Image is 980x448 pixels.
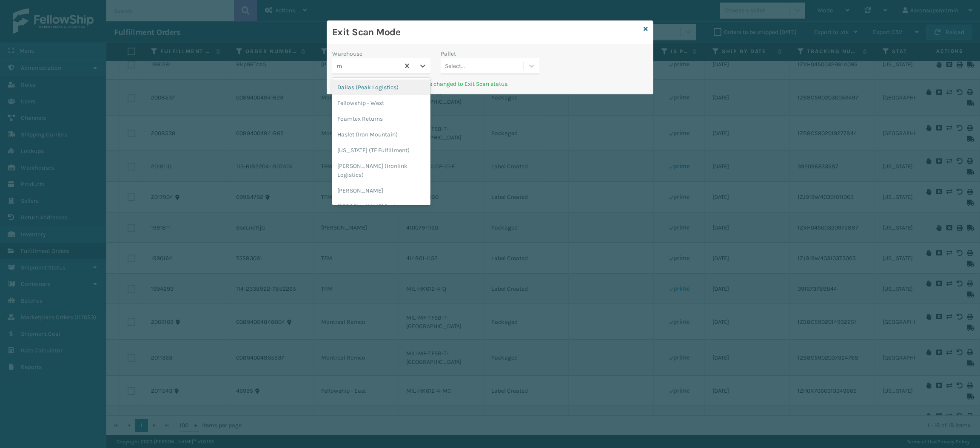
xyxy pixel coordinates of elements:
[332,158,430,183] div: [PERSON_NAME] (Ironlink Logistics)
[332,79,430,95] div: Dallas (Peak Logistics)
[332,95,430,111] div: Fellowship - West
[332,183,430,198] div: [PERSON_NAME]
[332,49,362,58] label: Warehouse
[332,142,430,158] div: [US_STATE] (TF Fulfillment)
[332,127,430,142] div: Haslet (Iron Mountain)
[332,198,430,214] div: [PERSON_NAME] Parts
[332,26,640,39] h3: Exit Scan Mode
[332,111,430,127] div: Foamtex Returns
[332,79,648,88] p: Pallet scanned and Fulfillment Orders changed to Exit Scan status.
[445,62,465,71] div: Select...
[441,49,456,58] label: Pallet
